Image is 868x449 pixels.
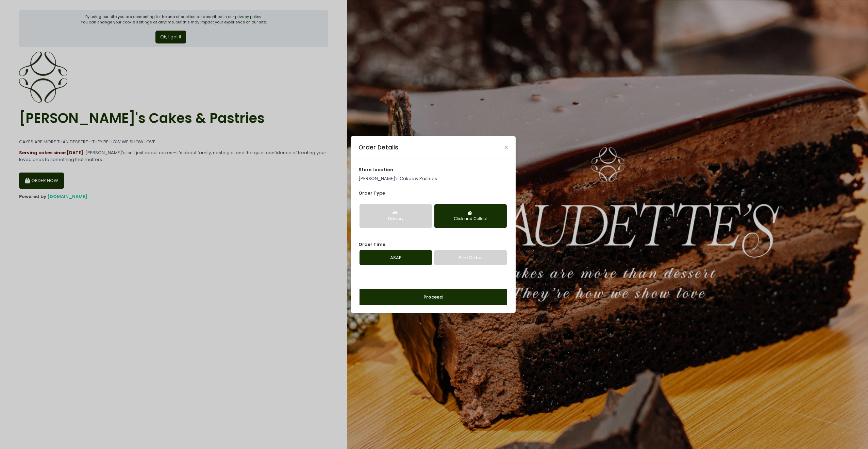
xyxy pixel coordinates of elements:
[434,204,507,228] button: Click and Collect
[364,216,427,222] div: Delivery
[358,166,393,173] span: store location
[360,250,432,266] a: ASAP
[358,190,385,196] span: Order Type
[439,216,502,222] div: Click and Collect
[358,143,398,152] div: Order Details
[504,146,508,149] button: Close
[358,175,508,182] p: [PERSON_NAME]’s Cakes & Pastries
[360,204,432,228] button: Delivery
[358,241,385,248] span: Order Time
[360,289,507,305] button: Proceed
[434,250,507,266] a: Pre-Order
